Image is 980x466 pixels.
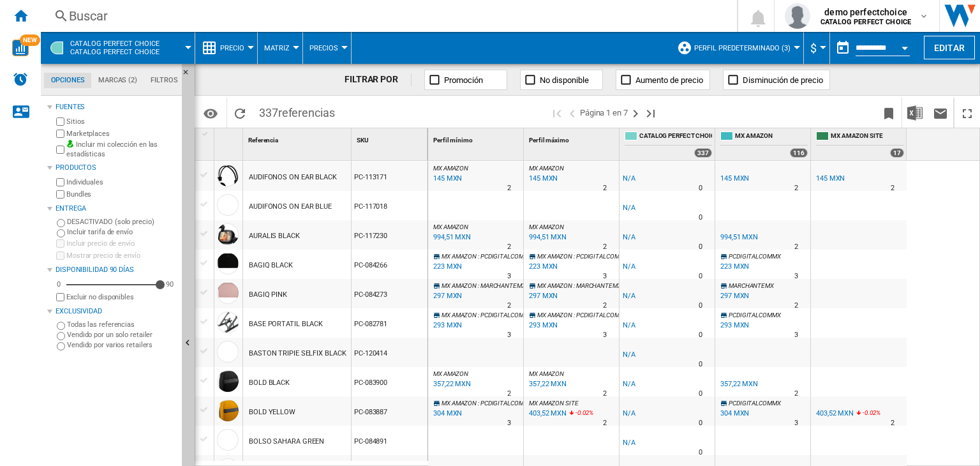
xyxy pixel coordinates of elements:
div: PC-084891 [352,426,427,455]
div: BOLD YELLOW [249,398,295,427]
label: Todas las referencias [67,320,177,329]
div: N/A [623,231,635,244]
div: 304 MXN [718,407,749,420]
div: Sort None [246,128,351,148]
div: 0 [54,280,64,289]
div: Tiempo de entrega : 2 días [507,387,511,400]
div: 403,52 MXN [816,409,854,417]
span: : PCDIGITALCOMMX [478,400,532,407]
div: 116 offers sold by MX AMAZON [790,148,808,158]
div: BAGIQ BLACK [249,251,293,280]
div: Tiempo de entrega : 0 día [699,270,702,283]
label: Individuales [66,177,177,187]
div: AUDIFONOS ON EAR BLACK [249,163,337,192]
span: MX AMAZON [433,223,468,230]
div: Disponibilidad 90 Días [56,265,177,275]
span: : MARCHANTEMX [478,282,526,289]
span: Perfil predeterminado (3) [694,44,791,52]
span: Promoción [444,75,483,85]
div: PC-120414 [352,338,427,367]
button: Opciones [198,101,223,124]
span: MX AMAZON [529,165,564,172]
span: MX AMAZON SITE [831,132,904,142]
div: Tiempo de entrega : 2 días [603,417,607,430]
div: 304 MXN [720,409,749,417]
label: DESACTIVADO (solo precio) [67,217,177,227]
div: Perfil mínimo Sort None [431,128,523,148]
span: MX AMAZON [433,165,468,172]
div: PC-082781 [352,308,427,338]
div: BOLD BLACK [249,368,290,398]
div: Tiempo de entrega : 0 día [699,299,702,312]
input: Incluir precio de envío [56,239,64,248]
span: Página 1 en 7 [580,98,628,128]
div: Tiempo de entrega : 3 días [507,270,511,283]
div: Tiempo de entrega : 2 días [794,182,798,195]
div: Sort None [217,128,242,148]
button: Precio [220,32,251,64]
button: md-calendar [830,35,856,61]
div: 223 MXN [720,262,749,271]
div: Última actualización : martes, 14 de octubre de 2025 7:55 [431,319,462,332]
div: Tiempo de entrega : 3 días [794,329,798,342]
div: PC-084266 [352,250,427,279]
div: Última actualización : lunes, 13 de octubre de 2025 14:07 [527,290,558,303]
label: Incluir tarifa de envío [67,227,177,237]
div: N/A [623,319,635,332]
button: Última página [643,98,658,128]
div: Tiempo de entrega : 3 días [603,329,607,342]
div: Tiempo de entrega : 2 días [507,182,511,195]
div: Tiempo de entrega : 2 días [891,417,895,430]
div: BASTON TRIPIE SELFIX BLACK [249,339,346,368]
div: 293 MXN [720,321,749,329]
span: MX AMAZON [442,253,477,260]
label: Incluir mi colección en las estadísticas [66,140,177,160]
button: Recargar [227,98,253,128]
button: Editar [924,36,975,59]
span: SKU [357,137,369,144]
button: CATALOG PERFECT CHOICECatalog perfect choice [70,32,172,64]
div: PC-083900 [352,367,427,396]
div: Entrega [56,204,177,214]
div: Tiempo de entrega : 2 días [603,182,607,195]
md-menu: Currency [804,32,830,64]
div: Perfil predeterminado (3) [677,32,797,64]
label: Vendido por varios retailers [67,340,177,350]
img: wise-card.svg [12,40,29,56]
div: Última actualización : martes, 14 de octubre de 2025 8:12 [527,231,567,244]
span: : MARCHANTEMX [574,282,621,289]
div: N/A [623,349,635,361]
input: DESACTIVADO (solo precio) [57,219,65,227]
div: Última actualización : martes, 14 de octubre de 2025 9:18 [431,172,462,185]
span: -0.02 [863,409,876,416]
md-tab-item: Filtros [144,73,184,88]
div: Sort None [526,128,619,148]
div: 357,22 MXN [718,378,758,391]
div: CATALOG PERFECT CHOICE 337 offers sold by CATALOG PERFECT CHOICE [622,128,715,160]
span: Aumento de precio [635,75,703,85]
span: MARCHANTEMX [729,282,774,289]
input: Marketplaces [56,130,64,138]
button: Open calendar [893,34,916,57]
span: : PCDIGITALCOMMX [478,312,532,319]
img: excel-24x24.png [907,105,923,121]
span: Referencia [248,137,278,144]
input: Vendido por un solo retailer [57,332,65,340]
div: AUDIFONOS ON EAR BLUE [249,192,332,222]
div: N/A [623,260,635,273]
div: Tiempo de entrega : 2 días [603,299,607,312]
div: Última actualización : martes, 14 de octubre de 2025 7:55 [527,319,558,332]
div: Tiempo de entrega : 3 días [507,329,511,342]
div: 297 MXN [720,292,749,300]
span: PCDIGITALCOMMX [729,312,781,319]
input: Vendido por varios retailers [57,342,65,350]
span: Matriz [264,44,290,52]
div: AURALIS BLACK [249,222,300,251]
span: : PCDIGITALCOMMX [478,253,532,260]
div: Tiempo de entrega : 3 días [603,270,607,283]
div: MX AMAZON 116 offers sold by MX AMAZON [718,128,810,160]
div: Tiempo de entrega : 0 día [699,182,702,195]
div: Tiempo de entrega : 3 días [507,417,511,430]
span: MX AMAZON [442,282,477,289]
button: Ocultar [182,64,197,87]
